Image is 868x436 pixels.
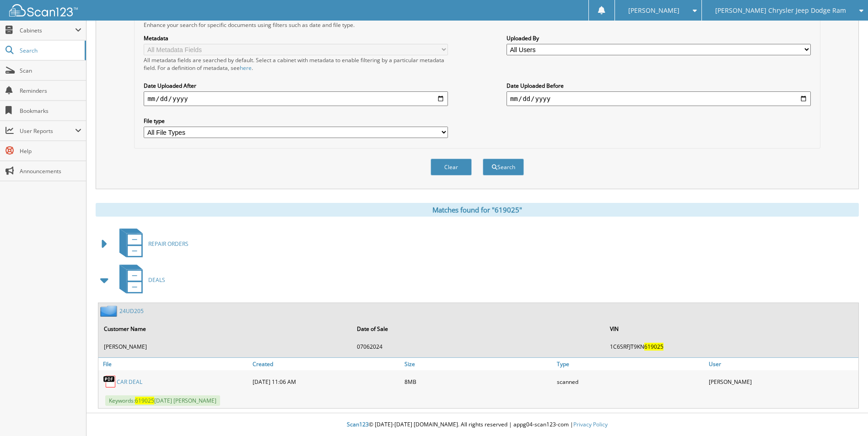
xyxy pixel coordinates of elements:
[605,339,857,354] td: 1C6SRFJT9KN
[644,343,663,351] span: 619025
[507,34,811,42] label: Uploaded By
[706,372,858,391] div: [PERSON_NAME]
[20,127,75,135] span: User Reports
[240,64,252,72] a: here
[347,420,369,428] span: Scan123
[352,339,604,354] td: 07062024
[117,378,142,386] a: CAR DEAL
[352,319,604,338] th: Date of Sale
[402,372,554,391] div: 8MB
[555,372,706,391] div: scanned
[402,358,554,370] a: Size
[20,167,81,175] span: Announcements
[573,420,608,428] a: Privacy Policy
[483,159,524,175] button: Search
[20,27,75,34] span: Cabinets
[20,47,80,54] span: Search
[86,414,868,436] div: © [DATE]-[DATE] [DOMAIN_NAME]. All rights reserved | appg04-scan123-com |
[20,107,81,115] span: Bookmarks
[507,91,811,106] input: end
[605,319,857,338] th: VIN
[105,395,220,406] span: Keywords: [DATE] [PERSON_NAME]
[135,397,154,404] span: 619025
[148,240,189,248] span: REPAIR ORDERS
[250,358,402,370] a: Created
[96,203,859,217] div: Matches found for "619025"
[628,8,679,13] span: [PERSON_NAME]
[119,307,144,315] a: 24UD205
[9,4,78,16] img: scan123-logo-white.svg
[706,358,858,370] a: User
[144,56,448,72] div: All metadata fields are searched by default. Select a cabinet with metadata to enable filtering b...
[144,34,448,42] label: Metadata
[555,358,706,370] a: Type
[144,117,448,125] label: File type
[822,392,868,436] iframe: Chat Widget
[144,91,448,106] input: start
[98,358,250,370] a: File
[99,339,351,354] td: [PERSON_NAME]
[148,276,165,284] span: DEALS
[103,375,117,388] img: PDF.png
[20,67,81,74] span: Scan
[114,262,165,298] a: DEALS
[20,147,81,155] span: Help
[100,305,119,317] img: folder2.png
[20,87,81,95] span: Reminders
[507,82,811,90] label: Date Uploaded Before
[139,21,815,29] div: Enhance your search for specific documents using filters such as date and file type.
[99,319,351,338] th: Customer Name
[431,159,472,175] button: Clear
[144,82,448,90] label: Date Uploaded After
[715,8,846,13] span: [PERSON_NAME] Chrysler Jeep Dodge Ram
[114,226,189,262] a: REPAIR ORDERS
[250,372,402,391] div: [DATE] 11:06 AM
